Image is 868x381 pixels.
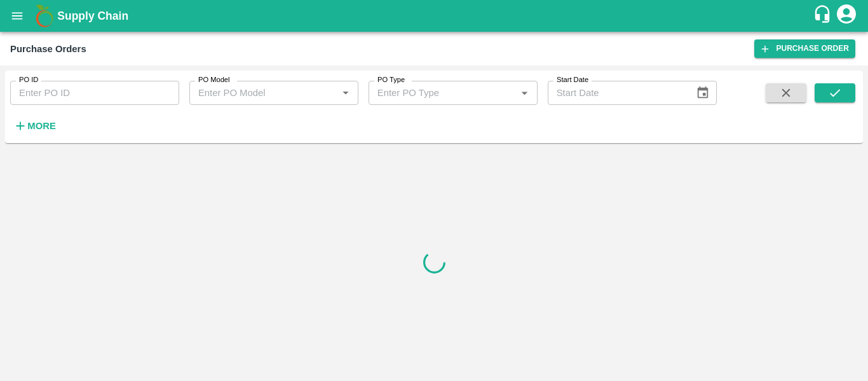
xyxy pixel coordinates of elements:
[3,1,32,31] button: open drawer
[10,81,179,105] input: Enter PO ID
[32,3,57,29] img: logo
[27,121,56,131] strong: More
[19,75,38,85] label: PO ID
[813,4,835,27] div: customer-support
[10,41,86,57] div: Purchase Orders
[10,115,59,137] button: More
[377,75,405,85] label: PO Type
[516,85,532,101] button: Open
[548,81,686,105] input: Start Date
[372,85,513,101] input: Enter PO Type
[57,10,128,22] b: Supply Chain
[57,7,813,25] a: Supply Chain
[754,39,855,58] a: Purchase Order
[337,85,354,101] button: Open
[835,3,858,29] div: account of current user
[198,75,230,85] label: PO Model
[193,85,334,101] input: Enter PO Model
[557,75,588,85] label: Start Date
[691,81,715,105] button: Choose date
